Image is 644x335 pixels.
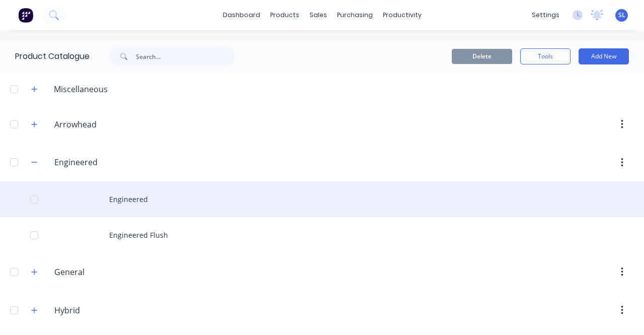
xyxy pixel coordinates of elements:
[618,11,625,20] span: SL
[54,118,173,130] input: Enter category name
[54,266,173,278] input: Enter category name
[46,83,116,95] div: Miscellaneous
[218,8,265,23] a: dashboard
[54,156,173,168] input: Enter category name
[452,49,512,64] button: Delete
[18,8,33,23] img: Factory
[54,304,173,316] input: Enter category name
[304,8,332,23] div: sales
[527,8,565,23] div: settings
[136,46,235,66] input: Search...
[332,8,378,23] div: purchasing
[265,8,304,23] div: products
[579,48,629,64] button: Add New
[520,48,571,64] button: Tools
[378,8,427,23] div: productivity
